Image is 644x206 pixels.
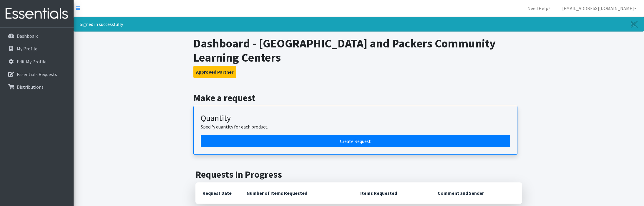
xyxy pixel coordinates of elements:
[201,113,510,123] h3: Quantity
[2,68,71,80] a: Essentials Requests
[193,36,525,65] h1: Dashboard - [GEOGRAPHIC_DATA] and Packers Community Learning Centers
[193,92,525,103] h2: Make a request
[17,59,47,65] p: Edit My Profile
[17,33,39,39] p: Dashboard
[195,169,522,180] h2: Requests In Progress
[240,182,353,204] th: Number of Items Requested
[17,46,37,52] p: My Profile
[201,123,510,130] p: Specify quantity for each product.
[193,66,236,78] button: Approved Partner
[353,182,431,204] th: Items Requested
[195,182,240,204] th: Request Date
[74,17,644,32] div: Signed in successfully.
[2,30,71,42] a: Dashboard
[523,2,555,14] a: Need Help?
[17,84,44,90] p: Distributions
[201,135,510,147] a: Create a request by quantity
[2,56,71,67] a: Edit My Profile
[17,71,57,77] p: Essentials Requests
[431,182,522,204] th: Comment and Sender
[2,4,71,24] img: HumanEssentials
[625,17,644,31] a: Close
[2,43,71,55] a: My Profile
[557,2,642,14] a: [EMAIL_ADDRESS][DOMAIN_NAME]
[2,81,71,93] a: Distributions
